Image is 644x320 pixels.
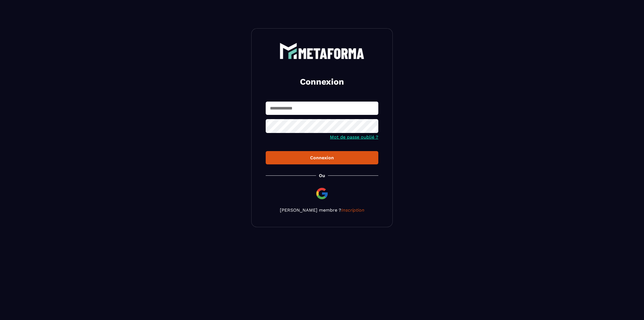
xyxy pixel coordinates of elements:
a: logo [266,43,378,59]
img: logo [280,43,364,59]
a: Mot de passe oublié ? [330,134,378,140]
div: Connexion [270,155,374,160]
img: google [315,187,329,200]
p: [PERSON_NAME] membre ? [266,207,378,213]
a: Inscription [341,207,364,213]
button: Connexion [266,151,378,164]
h2: Connexion [272,76,372,87]
p: Ou [319,173,325,178]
